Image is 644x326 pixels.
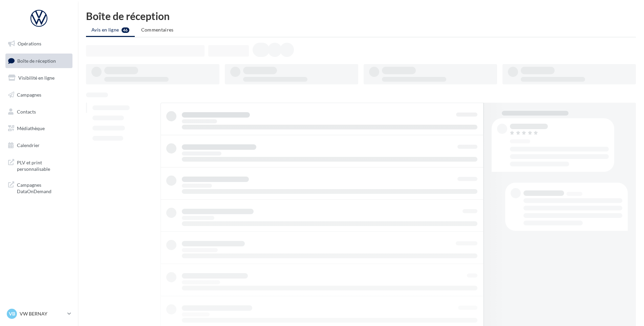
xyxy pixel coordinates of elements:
span: Campagnes [17,92,41,98]
a: Campagnes [4,88,74,102]
a: Visibilité en ligne [4,71,74,85]
span: VB [9,310,15,317]
a: VB VW BERNAY [5,307,72,320]
a: Médiathèque [4,121,74,136]
a: PLV et print personnalisable [4,155,74,175]
a: Opérations [4,37,74,51]
span: Calendrier [17,142,40,148]
a: Contacts [4,105,74,119]
span: Contacts [17,108,36,114]
span: Opérations [18,41,41,46]
span: Médiathèque [17,125,45,131]
span: Boîte de réception [17,58,56,63]
a: Boîte de réception [4,54,74,68]
a: Campagnes DataOnDemand [4,178,74,198]
span: Commentaires [141,27,174,33]
p: VW BERNAY [20,310,65,317]
span: Campagnes DataOnDemand [17,180,70,195]
span: PLV et print personnalisable [17,158,70,172]
a: Calendrier [4,138,74,152]
div: Boîte de réception [86,11,636,21]
span: Visibilité en ligne [18,75,55,81]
